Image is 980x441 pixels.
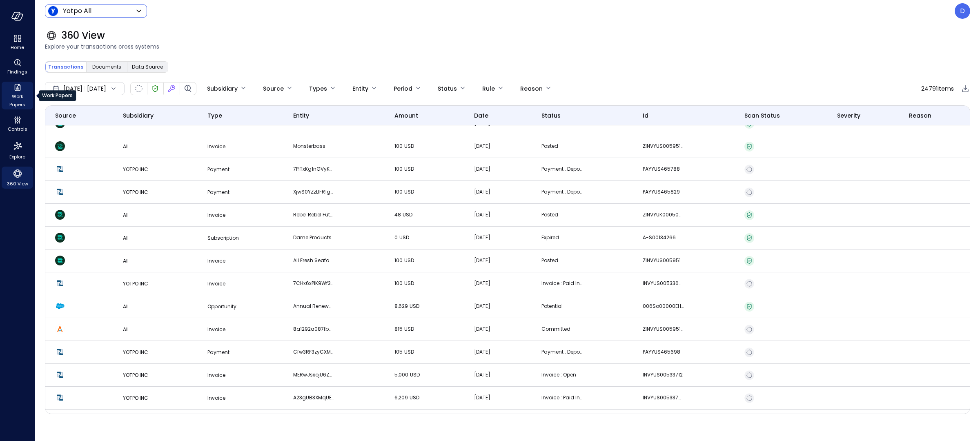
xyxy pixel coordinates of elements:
span: Payment [207,349,229,356]
p: PAYYUS465829 [643,188,684,196]
span: USD [404,257,414,264]
img: Zuora [55,141,65,151]
span: Source [55,111,76,120]
p: YOTPO INC [123,188,188,196]
img: Netsuite [55,347,65,357]
p: PAYYUS465698 [643,348,684,356]
div: Dudu [955,3,970,19]
p: posted [541,142,582,150]
span: USD [404,325,414,332]
p: 100 [394,165,435,173]
div: Not Scanned [744,393,754,403]
p: 100 [394,256,435,265]
img: Netsuite [55,164,65,174]
img: Avalara [55,324,65,334]
p: [DATE] [474,142,515,150]
p: XjwS0YZzLIFR1gAglnzUym58y0Ilj6EyoxpkHXhh_CC New Milani Group LLC [293,188,334,196]
div: Source [263,82,284,96]
span: Invoice [207,212,225,218]
div: 360 View [2,167,33,189]
span: entity [293,111,309,120]
p: posted [541,211,582,219]
p: Committed [541,325,582,333]
p: 7PITxKg1nGVyKmA6oWnN92vGOUOWlWzt0rOzxrU9_CC [GEOGRAPHIC_DATA][DEMOGRAPHIC_DATA] [293,165,334,173]
img: Netsuite [55,278,65,288]
span: USD [404,143,414,149]
div: Verified [744,302,754,312]
p: [DATE] [474,188,515,196]
p: [DATE] [474,371,515,379]
span: Invoice [207,326,225,333]
div: Not Scanned [744,279,754,289]
span: 360 View [7,180,28,188]
img: Netsuite [55,370,65,380]
span: USD [399,234,409,241]
p: YOTPO INC [123,348,188,356]
div: Verified [744,142,754,151]
div: Controls [2,114,33,134]
p: All [123,211,188,219]
p: [DATE] [474,325,515,333]
p: All [123,257,188,265]
div: Verified [744,256,754,266]
p: [DATE] [474,165,515,173]
span: USD [410,120,419,127]
span: Payment [207,166,229,173]
span: Invoice [207,372,225,379]
span: amount [394,111,418,120]
p: [DATE] [474,279,515,287]
p: All [123,143,188,151]
p: 0 [394,234,435,242]
p: Rebel Rebel Future Brands ltd [293,211,334,219]
img: Zuora [55,233,65,243]
div: Finding [183,84,193,94]
span: USD [410,371,420,378]
span: Work Papers [5,92,30,109]
div: Not Scanned [744,325,754,334]
span: Opportunity [207,303,236,310]
span: USD [404,280,414,287]
p: ZINVYUS00595119 [643,325,684,333]
p: YOTPO INC [123,371,188,379]
span: 24791 Items [921,84,954,93]
span: USD [404,165,414,172]
p: a23gUB3XMqUE3fZOL1BOgQbcd3DYCvUQYOcN1kbY BIOHM [293,394,334,402]
div: Not Scanned [744,187,754,197]
div: Subsidiary [207,82,238,96]
div: Period [394,82,412,96]
span: Home [11,43,24,51]
p: 006So00000EHYJlIAP [643,302,684,310]
p: [DATE] [474,348,515,356]
p: Dame Products [293,234,334,242]
div: Verified [744,210,754,220]
p: YOTPO INC [123,280,188,288]
p: [DATE] [474,211,515,219]
div: Not Scanned [744,347,754,357]
p: 8,629 [394,302,435,310]
span: Invoice [207,120,225,127]
p: 7CHx6xPlK9Wf3urMQCZwxEmlRgWZAe0mVwfQCqXb_CC Green Comfort A/S [293,279,334,287]
span: Findings [7,68,27,76]
p: Payment : Deposited [541,348,582,356]
span: date [474,111,488,120]
p: INVYUS00533712 [643,371,684,379]
div: Not Scanned [744,165,754,174]
p: All [123,234,188,242]
img: Zuora [55,256,65,265]
p: A-S00134266 [643,234,684,242]
span: Invoice [207,280,225,287]
p: YOTPO INC [123,165,188,174]
img: Zuora [55,210,65,220]
p: Potential [541,302,582,310]
span: Reason [909,111,931,120]
div: Verified [150,84,160,94]
span: USD [404,188,414,195]
p: Yotpo All [63,6,91,16]
p: 815 [394,325,435,333]
p: 5,000 [394,371,435,379]
p: 48 [394,211,435,219]
p: ZINVYUS00595162 [643,256,684,265]
span: Transactions [48,63,83,71]
p: Monsterbass [293,142,334,150]
p: 8a1292a087fb437c0187fb91e7ac41eb [293,325,334,333]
